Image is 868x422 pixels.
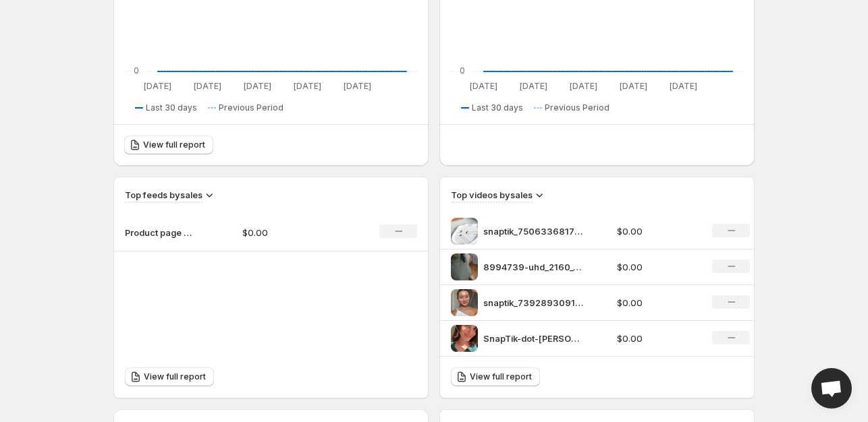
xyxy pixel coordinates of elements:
[617,296,697,309] p: $0.00
[451,367,540,386] a: View full report
[617,332,697,345] p: $0.00
[242,226,338,239] p: $0.00
[143,140,205,150] span: View full report
[545,102,609,113] span: Previous Period
[125,226,192,239] p: Product page carousel
[451,188,533,202] h3: Top videos by sales
[125,188,202,202] h3: Top feeds by sales
[344,81,371,91] text: [DATE]
[134,65,139,76] text: 0
[570,81,597,91] text: [DATE]
[472,102,523,113] span: Last 30 days
[620,81,647,91] text: [DATE]
[146,102,197,113] span: Last 30 days
[520,81,547,91] text: [DATE]
[294,81,321,91] text: [DATE]
[617,224,697,238] p: $0.00
[483,296,585,309] p: snaptik_7392893091302100232
[144,81,171,91] text: [DATE]
[125,367,214,386] a: View full report
[219,102,283,113] span: Previous Period
[194,81,221,91] text: [DATE]
[811,368,852,409] a: Open chat
[144,371,206,382] span: View full report
[670,81,697,91] text: [DATE]
[483,260,585,274] p: 8994739-uhd_2160_3840_25fps
[451,253,478,280] img: 8994739-uhd_2160_3840_25fps
[244,81,271,91] text: [DATE]
[483,332,585,345] p: SnapTik-dot-[PERSON_NAME]-95cef073c4bd01484ec63c2d177adbdb
[451,289,478,316] img: snaptik_7392893091302100232
[470,371,532,382] span: View full report
[460,65,465,76] text: 0
[470,81,497,91] text: [DATE]
[124,135,213,154] a: View full report
[483,224,585,238] p: snaptik_7506336817793305887
[451,325,478,352] img: SnapTik-dot-Kim-95cef073c4bd01484ec63c2d177adbdb
[451,218,478,245] img: snaptik_7506336817793305887
[617,260,697,274] p: $0.00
